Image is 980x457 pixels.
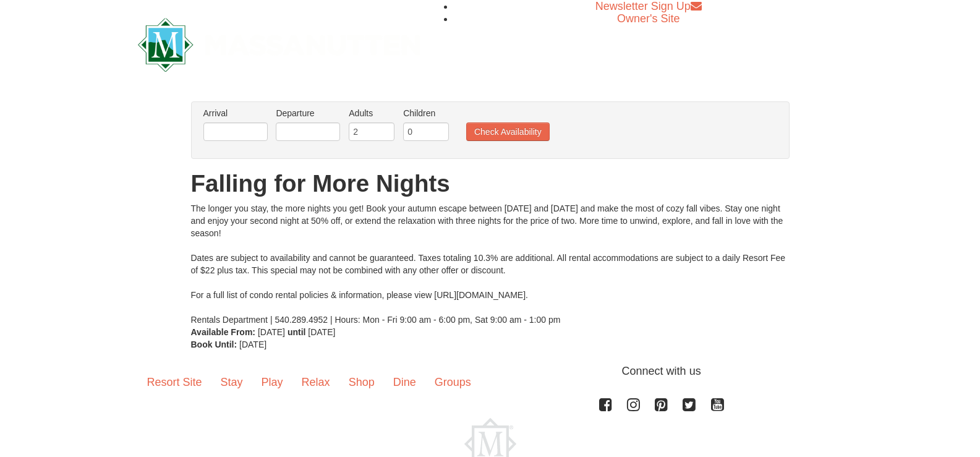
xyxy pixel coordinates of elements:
a: Owner's Site [617,12,680,25]
strong: Book Until: [191,340,237,349]
button: Check Availability [466,122,550,141]
a: Resort Site [138,363,211,401]
label: Departure [276,107,340,119]
label: Adults [349,107,394,119]
div: The longer you stay, the more nights you get! Book your autumn escape between [DATE] and [DATE] a... [191,202,790,326]
p: Connect with us [138,363,843,380]
span: [DATE] [239,340,266,349]
label: Children [403,107,449,119]
span: [DATE] [258,327,285,337]
a: Massanutten Resort [138,28,421,58]
a: Shop [339,363,384,401]
strong: until [288,327,306,337]
a: Dine [384,363,425,401]
label: Arrival [203,107,268,119]
a: Stay [211,363,252,401]
a: Groups [425,363,480,401]
span: [DATE] [308,327,335,337]
a: Relax [292,363,339,401]
h1: Falling for More Nights [191,171,790,196]
strong: Available From: [191,327,256,337]
img: Massanutten Resort Logo [138,18,421,72]
a: Play [252,363,292,401]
